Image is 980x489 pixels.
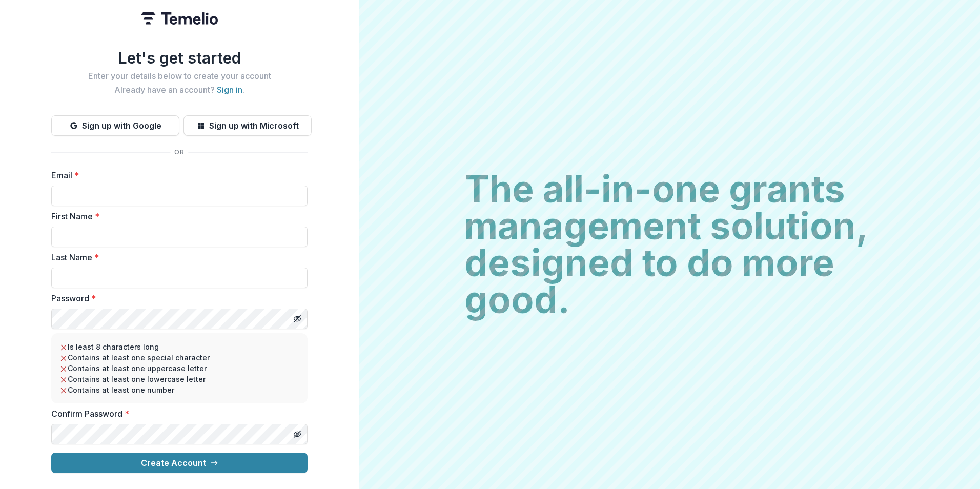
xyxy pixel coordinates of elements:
[183,115,312,136] button: Sign up with Microsoft
[59,341,299,352] li: Is least 8 characters long
[217,85,242,95] a: Sign in
[51,407,301,420] label: Confirm Password
[51,210,301,222] label: First Name
[59,374,299,384] li: Contains at least one lowercase letter
[59,363,299,374] li: Contains at least one uppercase letter
[51,49,308,67] h1: Let's get started
[51,71,308,81] h2: Enter your details below to create your account
[51,251,301,263] label: Last Name
[51,169,301,181] label: Email
[51,453,308,473] button: Create Account
[141,12,218,25] img: Temelio
[51,292,301,304] label: Password
[59,352,299,363] li: Contains at least one special character
[51,115,179,136] button: Sign up with Google
[59,384,299,395] li: Contains at least one number
[289,426,305,442] button: Toggle password visibility
[289,311,305,327] button: Toggle password visibility
[51,85,308,95] h2: Already have an account? .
